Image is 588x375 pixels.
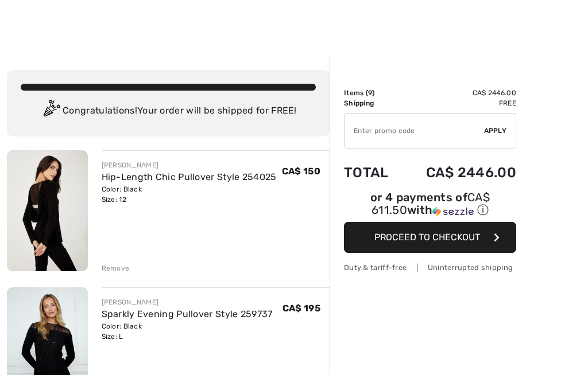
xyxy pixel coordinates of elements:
button: Proceed to Checkout [344,222,516,253]
a: Sparkly Evening Pullover Style 259737 [102,308,273,319]
td: Items ( ) [344,88,401,98]
img: Sezzle [432,206,474,217]
span: Apply [484,126,507,136]
a: Hip-Length Chic Pullover Style 254025 [102,171,277,182]
span: 9 [368,89,372,97]
div: Congratulations! Your order will be shipped for FREE! [21,100,316,123]
input: Promo code [345,114,484,148]
img: Hip-Length Chic Pullover Style 254025 [7,150,88,271]
div: [PERSON_NAME] [102,297,273,307]
td: Shipping [344,98,401,108]
div: [PERSON_NAME] [102,160,277,170]
div: Remove [102,263,130,274]
div: Color: Black Size: 12 [102,184,277,205]
img: Congratulation2.svg [40,100,63,123]
div: or 4 payments ofCA$ 611.50withSezzle Click to learn more about Sezzle [344,192,516,222]
div: or 4 payments of with [344,192,516,218]
td: Free [401,98,516,108]
td: CA$ 2446.00 [401,153,516,192]
td: Total [344,153,401,192]
span: CA$ 150 [282,166,320,177]
div: Color: Black Size: L [102,321,273,342]
span: CA$ 195 [283,303,320,314]
div: Duty & tariff-free | Uninterrupted shipping [344,262,516,273]
span: CA$ 611.50 [372,190,490,217]
td: CA$ 2446.00 [401,88,516,98]
span: Proceed to Checkout [374,232,480,243]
